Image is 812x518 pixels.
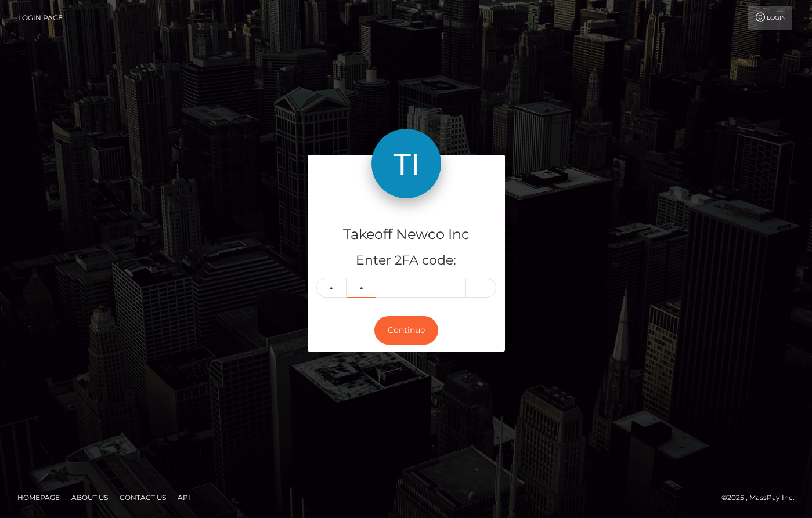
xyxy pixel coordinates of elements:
[13,488,64,506] a: Homepage
[67,488,113,506] a: About Us
[721,491,803,504] div: © 2025 , MassPay Inc.
[18,6,63,30] a: Login Page
[115,488,171,506] a: Contact Us
[371,129,441,198] img: Takeoff Newco Inc
[374,316,438,345] button: Continue
[316,252,496,270] h5: Enter 2FA code:
[316,224,496,245] h4: Takeoff Newco Inc
[748,6,792,30] a: Login
[173,488,195,506] a: API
